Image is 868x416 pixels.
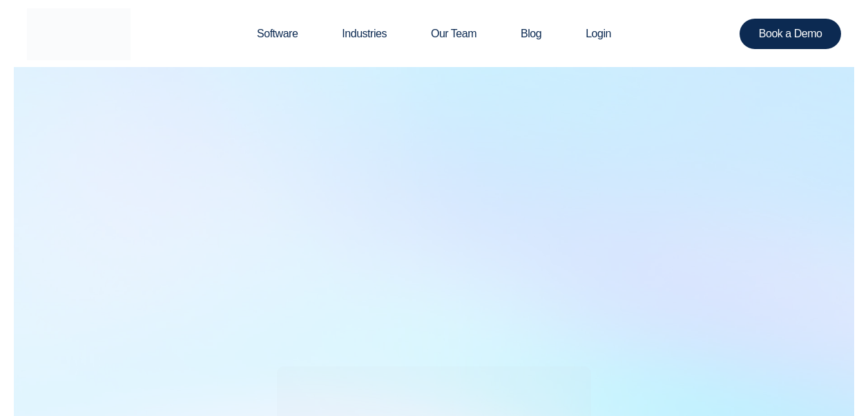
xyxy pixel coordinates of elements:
a: Software [235,1,320,67]
a: Blog [499,1,563,67]
a: Book a Demo [740,19,842,49]
a: Industries [320,1,409,67]
a: Our Team [409,1,499,67]
span: Book a Demo [759,28,822,39]
a: Login [563,1,633,67]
